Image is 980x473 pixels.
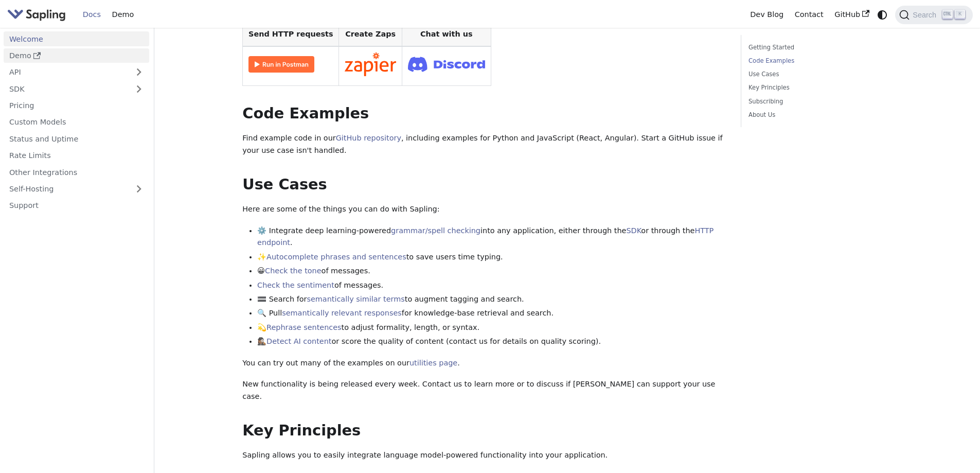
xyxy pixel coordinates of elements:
a: Dev Blog [744,7,789,23]
a: Getting Started [749,43,888,52]
a: API [4,65,129,80]
a: About Us [749,110,888,120]
h2: Use Cases [242,176,726,194]
h2: Code Examples [242,104,726,123]
a: Rate Limits [4,148,149,163]
a: Support [4,198,149,213]
button: Expand sidebar category 'SDK' [129,81,149,96]
button: Expand sidebar category 'API' [129,65,149,80]
a: Pricing [4,98,149,113]
img: Connect in Zapier [345,52,396,76]
button: Search (Ctrl+K) [895,6,972,24]
li: 😀 of messages. [257,265,726,277]
a: GitHub repository [336,134,401,142]
li: 🕵🏽‍♀️ or score the quality of content (contact us for details on quality scoring). [257,336,726,348]
h2: Key Principles [242,422,726,440]
a: Subscribing [749,97,888,107]
a: Autocomplete phrases and sentences [266,253,406,261]
a: Welcome [4,31,149,46]
a: semantically relevant responses [282,309,402,317]
img: Run in Postman [248,56,314,73]
a: Demo [4,48,149,63]
a: Detect AI content [266,337,331,345]
a: SDK [626,226,641,235]
p: New functionality is being released every week. Contact us to learn more or to discuss if [PERSON... [242,378,726,403]
kbd: K [955,10,965,19]
li: 🔍 Pull for knowledge-base retrieval and search. [257,307,726,320]
a: utilities page [409,359,457,367]
a: Sapling.ai [7,7,69,22]
li: ⚙️ Integrate deep learning-powered into any application, either through the or through the . [257,225,726,250]
a: Rephrase sentences [266,323,341,331]
p: You can try out many of the examples on our . [242,357,726,370]
img: Join Discord [408,54,485,75]
p: Here are some of the things you can do with Sapling: [242,203,726,216]
p: Sapling allows you to easily integrate language model-powered functionality into your application. [242,449,726,462]
li: ✨ to save users time typing. [257,251,726,264]
a: Contact [789,7,829,23]
span: Search [910,11,942,19]
a: Code Examples [749,56,888,66]
li: 🟰 Search for to augment tagging and search. [257,293,726,306]
th: Send HTTP requests [243,22,339,46]
a: Check the sentiment [257,281,334,289]
li: 💫 to adjust formality, length, or syntax. [257,322,726,334]
a: Key Principles [749,83,888,93]
img: Sapling.ai [7,7,66,22]
a: Docs [77,7,106,23]
th: Create Zaps [339,22,402,46]
a: GitHub [829,7,875,23]
a: grammar/spell checking [391,226,480,235]
a: Custom Models [4,115,149,130]
a: Status and Uptime [4,131,149,146]
a: Use Cases [749,69,888,79]
th: Chat with us [402,22,491,46]
a: Self-Hosting [4,182,149,197]
a: Demo [106,7,139,23]
a: SDK [4,81,129,96]
a: semantically similar terms [307,295,404,303]
a: Other Integrations [4,165,149,180]
li: of messages. [257,279,726,292]
a: Check the tone [265,267,321,275]
p: Find example code in our , including examples for Python and JavaScript (React, Angular). Start a... [242,132,726,157]
button: Switch between dark and light mode (currently system mode) [875,7,890,22]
